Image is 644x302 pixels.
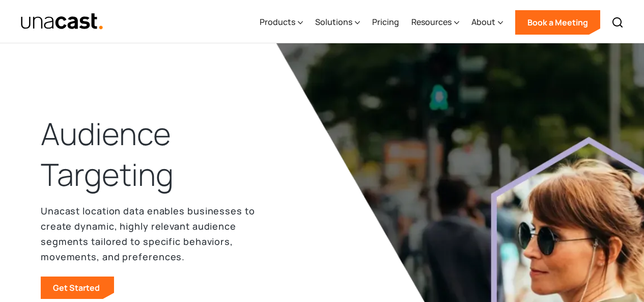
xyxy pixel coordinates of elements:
img: Search icon [611,16,624,29]
a: Get Started [41,277,114,299]
h1: Audience Targeting [41,114,282,195]
div: About [471,16,495,28]
div: Solutions [315,2,360,43]
div: About [471,2,503,43]
img: Unacast text logo [20,13,103,31]
div: Resources [411,16,452,28]
p: Unacast location data enables businesses to create dynamic, highly relevant audience segments tai... [41,203,282,264]
a: Pricing [372,2,399,43]
div: Solutions [315,16,352,28]
a: home [20,13,103,31]
a: Book a Meeting [515,10,600,35]
div: Products [260,16,295,28]
div: Resources [411,2,459,43]
div: Products [260,2,303,43]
